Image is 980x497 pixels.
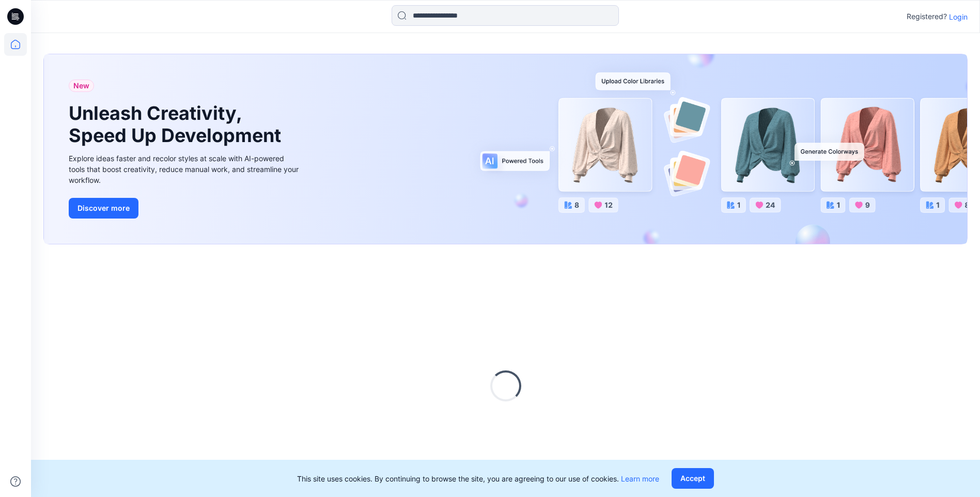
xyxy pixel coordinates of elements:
div: Explore ideas faster and recolor styles at scale with AI-powered tools that boost creativity, red... [69,153,301,185]
a: Learn more [621,474,659,483]
p: Registered? [907,10,947,23]
p: Login [949,11,968,22]
button: Accept [672,468,714,489]
p: This site uses cookies. By continuing to browse the site, you are agreeing to our use of cookies. [297,473,659,484]
h1: Unleash Creativity, Speed Up Development [69,102,286,147]
span: New [73,80,89,92]
button: Discover more [69,198,138,219]
a: Discover more [69,198,301,219]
